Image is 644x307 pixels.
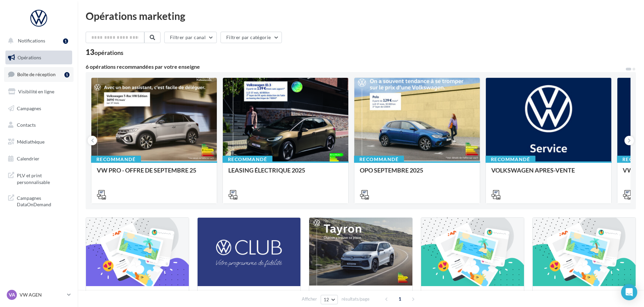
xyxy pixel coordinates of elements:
div: VOLKSWAGEN APRES-VENTE [491,167,606,180]
a: Campagnes [4,101,74,116]
div: Open Intercom Messenger [621,284,637,300]
div: 1 [64,72,69,78]
span: 1 [394,294,405,304]
span: Boîte de réception [17,71,56,77]
div: 6 opérations recommandées par votre enseigne [86,64,625,69]
div: OPO SEPTEMBRE 2025 [360,167,474,180]
div: VW PRO - OFFRE DE SEPTEMBRE 25 [97,167,211,180]
button: 12 [321,295,338,304]
button: Notifications 1 [4,34,71,48]
div: 13 [86,49,123,56]
div: Recommandé [354,156,404,163]
div: LEASING ÉLECTRIQUE 2025 [228,167,343,180]
a: Boîte de réception1 [4,67,74,82]
span: 12 [324,297,329,302]
a: Campagnes DataOnDemand [4,191,74,211]
div: opérations [94,50,123,56]
span: Campagnes DataOnDemand [17,193,69,208]
div: Opérations marketing [86,11,636,21]
div: Recommandé [486,156,535,163]
span: Calendrier [17,156,39,161]
a: Contacts [4,118,74,132]
button: Filtrer par canal [164,32,217,43]
a: Visibilité en ligne [4,85,74,99]
a: Médiathèque [4,135,74,149]
span: Afficher [302,296,317,302]
div: Recommandé [91,156,141,163]
p: VW AGEN [20,291,64,298]
span: Visibilité en ligne [18,89,54,94]
a: Calendrier [4,152,74,166]
span: VA [9,291,15,298]
div: Recommandé [223,156,272,163]
button: Filtrer par catégorie [221,32,282,43]
span: Médiathèque [17,139,45,145]
span: Opérations [18,55,41,60]
a: VA VW AGEN [5,288,72,301]
span: Campagnes [17,105,41,111]
a: Opérations [4,51,74,65]
span: PLV et print personnalisable [17,171,69,185]
div: 1 [63,38,68,44]
span: Notifications [18,38,45,43]
a: PLV et print personnalisable [4,168,74,188]
span: Contacts [17,122,36,128]
span: résultats/page [342,296,370,302]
